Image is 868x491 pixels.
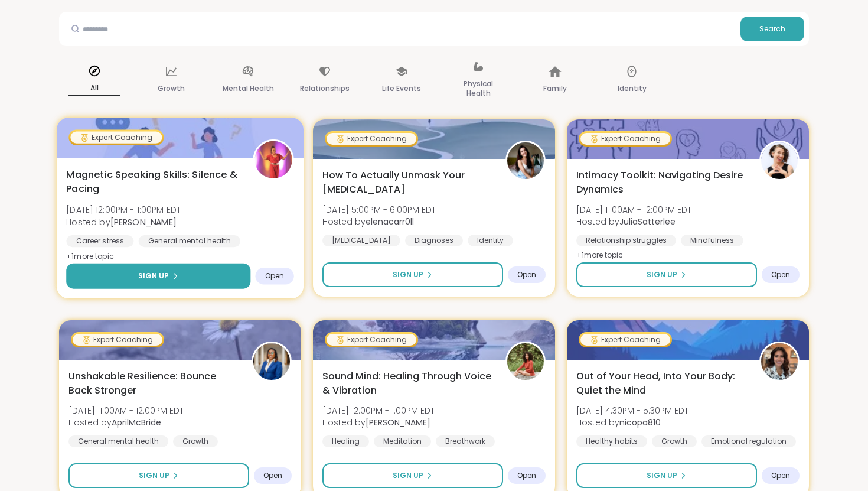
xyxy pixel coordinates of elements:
img: Lisa_LaCroix [254,141,292,178]
span: Sign Up [393,470,423,481]
div: [MEDICAL_DATA] [322,235,400,246]
b: AprilMcBride [112,417,161,428]
p: All [68,81,120,96]
span: Hosted by [576,216,691,227]
img: AprilMcBride [253,343,290,380]
button: Sign Up [576,262,757,287]
div: Expert Coaching [580,133,670,145]
p: Life Events [382,82,421,96]
img: JuliaSatterlee [761,142,798,179]
img: elenacarr0ll [507,142,544,179]
p: Identity [618,82,647,96]
div: Breathwork [436,435,495,447]
button: Search [740,17,804,41]
b: [PERSON_NAME] [110,216,177,227]
button: Sign Up [66,264,250,289]
div: Emotional regulation [701,435,796,447]
span: How To Actually Unmask Your [MEDICAL_DATA] [322,168,492,197]
span: Open [517,270,536,279]
div: General mental health [68,435,168,447]
p: Relationships [300,82,350,96]
b: elenacarr0ll [366,216,414,227]
div: Growth [173,435,218,447]
button: Sign Up [322,463,503,488]
div: Expert Coaching [70,131,162,143]
b: [PERSON_NAME] [366,417,430,428]
div: Expert Coaching [327,133,416,145]
span: Sign Up [138,271,169,281]
div: Meditation [374,435,431,447]
span: Hosted by [322,216,436,227]
span: Magnetic Speaking Skills: Silence & Pacing [66,168,240,197]
div: Mindfulness [681,235,743,246]
span: Sound Mind: Healing Through Voice & Vibration [322,369,492,398]
div: Healthy habits [576,435,647,447]
span: Open [265,271,285,281]
span: Unshakable Resilience: Bounce Back Stronger [68,369,239,398]
span: [DATE] 11:00AM - 12:00PM EDT [68,405,184,417]
div: Expert Coaching [580,334,670,346]
span: [DATE] 5:00PM - 6:00PM EDT [322,204,436,216]
div: Relationship struggles [576,235,676,246]
span: Hosted by [66,216,181,227]
button: Sign Up [322,262,503,287]
img: nicopa810 [761,343,798,380]
span: Sign Up [139,470,169,481]
span: Hosted by [68,417,184,428]
span: [DATE] 4:30PM - 5:30PM EDT [576,405,688,417]
img: Joana_Ayala [507,343,544,380]
p: Growth [158,82,185,96]
div: Diagnoses [405,235,463,246]
span: Search [759,24,785,34]
span: [DATE] 12:00PM - 1:00PM EDT [322,405,435,417]
div: Expert Coaching [73,334,162,346]
span: Open [771,471,790,480]
div: Healing [322,435,369,447]
span: Hosted by [576,417,688,428]
div: Expert Coaching [327,334,416,346]
span: Open [263,471,282,480]
span: [DATE] 11:00AM - 12:00PM EDT [576,204,691,216]
span: Sign Up [647,269,677,280]
div: Identity [468,235,513,246]
span: Out of Your Head, Into Your Body: Quiet the Mind [576,369,746,398]
b: JuliaSatterlee [619,216,676,227]
span: [DATE] 12:00PM - 1:00PM EDT [66,204,181,216]
button: Sign Up [576,463,757,488]
div: Growth [652,435,697,447]
span: Sign Up [393,269,423,280]
span: Sign Up [647,470,677,481]
p: Mental Health [223,82,274,96]
div: General mental health [139,235,240,247]
span: Open [771,270,790,279]
span: Intimacy Toolkit: Navigating Desire Dynamics [576,168,746,197]
div: Career stress [66,235,133,247]
span: Open [517,471,536,480]
p: Physical Health [452,77,504,100]
span: Hosted by [322,417,435,428]
button: Sign Up [68,463,249,488]
b: nicopa810 [619,417,661,428]
p: Family [543,82,567,96]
